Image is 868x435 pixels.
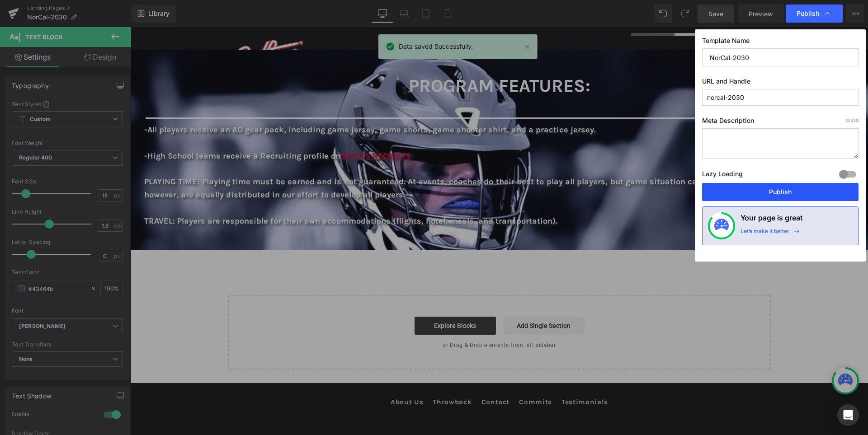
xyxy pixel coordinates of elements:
label: URL and Handle [702,77,859,89]
h4: Your page is great [741,212,803,228]
button: Publish [702,183,859,201]
a: Explore Blocks [284,290,365,308]
strong: TRAVEL: Players are responsible for their own accommodations (flights, hotel, meals, and transpor... [14,189,427,199]
label: Meta Description [702,117,859,128]
span: Publish [797,9,819,18]
span: /320 [846,117,859,123]
div: Let’s make it better [741,228,789,239]
a: Throwback [302,367,341,384]
p: or Drag & Drop elements from left sidebar [112,315,626,321]
img: onboarding-status.svg [714,219,729,233]
strong: PLAYING TIME: Playing time must be earned and is not guaranteed. At events, coaches do their best... [14,150,724,173]
a: Commits [388,367,421,384]
strong: -All players receive an AO gear pack, including game jersey, game shorts, game shooter shirt, and... [14,98,465,108]
a: About Us [260,369,292,384]
a: SPORTS RECRUITS [210,124,280,134]
div: Open Intercom Messenger [837,404,859,426]
span: 0 [846,117,849,123]
a: Testimonials [431,367,477,384]
font: PROGRAM FEATURES: [278,48,460,69]
label: Lazy Loading [702,168,743,183]
a: Add Single Section [373,290,454,308]
a: Contact [351,367,379,384]
label: Template Name [702,37,859,48]
span: -High School teams receive a Recruiting profile on [14,124,210,134]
